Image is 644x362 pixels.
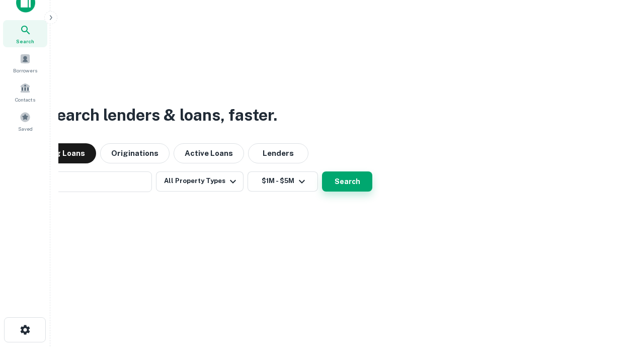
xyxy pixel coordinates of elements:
[248,171,318,192] button: $1M - $5M
[13,66,37,74] span: Borrowers
[100,143,170,163] button: Originations
[18,125,33,133] span: Saved
[322,171,372,192] button: Search
[3,78,47,106] a: Contacts
[15,96,35,104] span: Contacts
[3,20,47,47] a: Search
[46,103,277,127] h3: Search lenders & loans, faster.
[248,143,308,163] button: Lenders
[3,49,47,76] a: Borrowers
[16,37,34,45] span: Search
[594,249,644,298] iframe: Chat Widget
[174,143,244,163] button: Active Loans
[156,171,244,192] button: All Property Types
[3,108,47,135] a: Saved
